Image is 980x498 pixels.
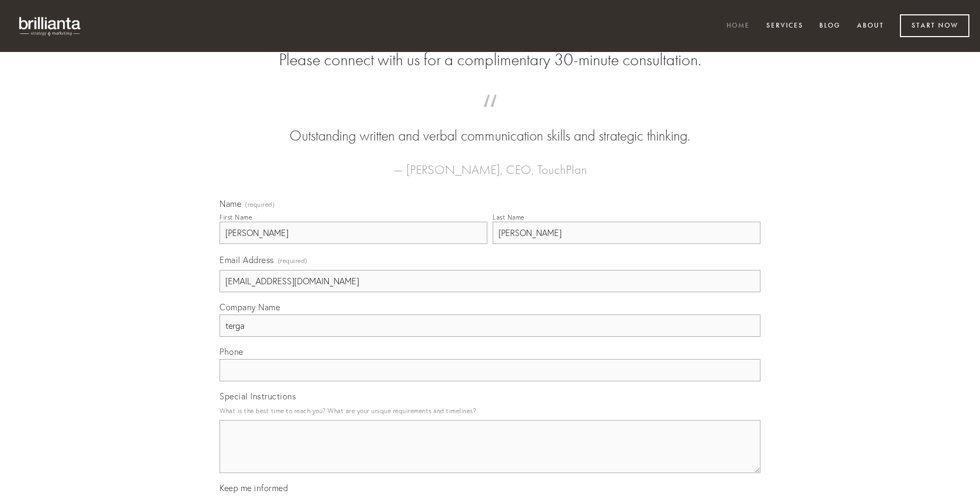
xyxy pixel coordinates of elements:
[720,18,757,35] a: Home
[237,146,743,180] figcaption: — [PERSON_NAME], CEO, TouchPlan
[220,404,760,418] p: What is the best time to reach you? What are your unique requirements and timelines?
[278,254,308,268] span: (required)
[220,302,280,312] span: Company Name
[812,18,847,35] a: Blog
[237,105,743,146] blockquote: Outstanding written and verbal communication skills and strategic thinking.
[220,391,296,401] span: Special Instructions
[220,483,288,493] span: Keep me informed
[220,213,252,221] div: First Name
[220,50,760,70] h2: Please connect with us for a complimentary 30-minute consultation.
[237,105,743,126] span: “
[493,213,524,221] div: Last Name
[850,18,891,35] a: About
[220,346,243,357] span: Phone
[900,14,969,37] a: Start Now
[220,255,274,265] span: Email Address
[11,11,90,41] img: brillianta - research, strategy, marketing
[245,202,275,208] span: (required)
[759,18,810,35] a: Services
[220,198,241,209] span: Name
